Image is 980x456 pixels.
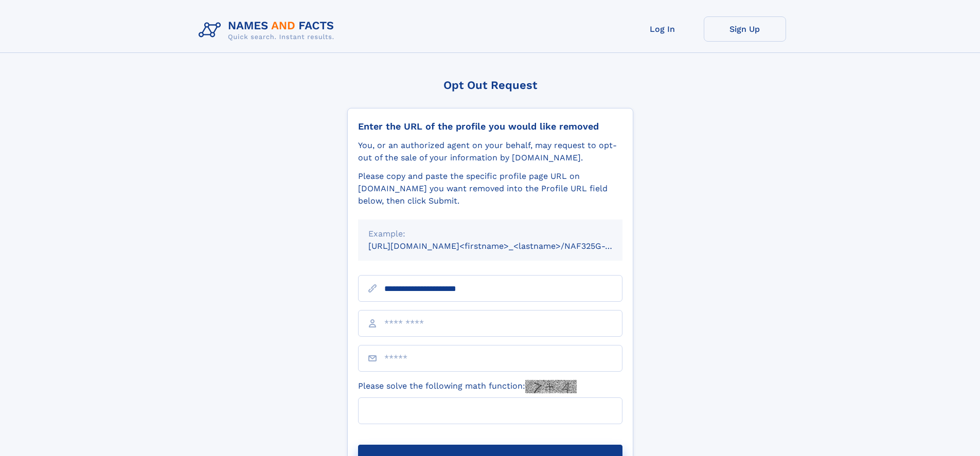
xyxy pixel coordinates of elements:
label: Please solve the following math function: [358,380,577,393]
a: Log In [621,16,704,42]
div: Example: [368,228,612,240]
div: Please copy and paste the specific profile page URL on [DOMAIN_NAME] you want removed into the Pr... [358,170,622,207]
img: Logo Names and Facts [194,16,343,44]
a: Sign Up [704,16,786,42]
div: Enter the URL of the profile you would like removed [358,121,622,132]
div: You, or an authorized agent on your behalf, may request to opt-out of the sale of your informatio... [358,139,622,164]
small: [URL][DOMAIN_NAME]<firstname>_<lastname>/NAF325G-xxxxxxxx [368,241,642,251]
div: Opt Out Request [347,79,633,92]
